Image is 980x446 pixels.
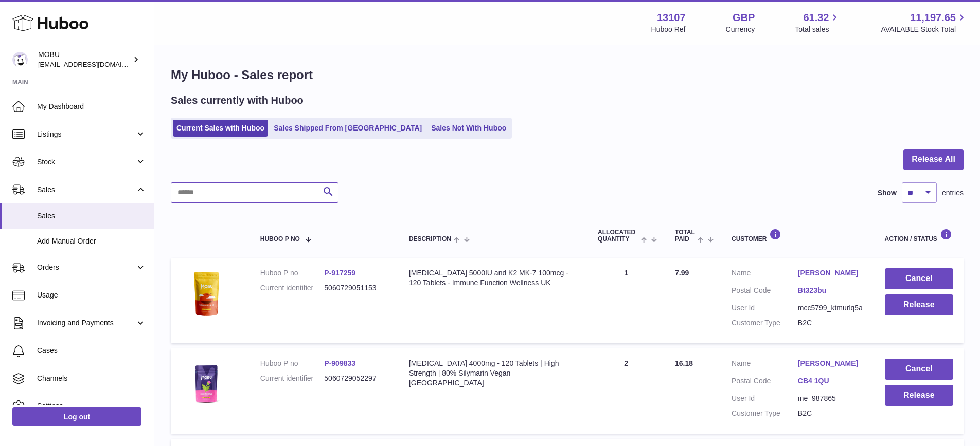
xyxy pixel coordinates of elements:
span: Total paid [675,229,695,243]
button: Cancel [885,268,953,289]
button: Release All [903,149,964,170]
span: ALLOCATED Quantity [598,229,638,243]
span: [EMAIL_ADDRESS][DOMAIN_NAME] [38,60,151,68]
button: Cancel [885,359,953,380]
a: Sales Not With Huboo [427,120,510,137]
span: Description [409,236,451,243]
span: Sales [37,211,146,221]
dt: Current identifier [260,283,325,293]
span: Settings [37,401,146,411]
dt: Customer Type [732,318,798,328]
div: [MEDICAL_DATA] 4000mg - 120 Tablets | High Strength | 80% Silymarin Vegan [GEOGRAPHIC_DATA] [409,359,577,388]
span: Listings [37,129,135,139]
a: Sales Shipped From [GEOGRAPHIC_DATA] [270,120,425,137]
button: Release [885,385,953,406]
span: 61.32 [803,11,829,25]
dt: Name [732,268,798,281]
span: 11,197.65 [910,11,956,25]
dd: B2C [798,408,864,418]
span: AVAILABLE Stock Total [881,25,968,34]
a: [PERSON_NAME] [798,359,864,368]
a: 11,197.65 AVAILABLE Stock Total [881,11,968,34]
a: P-909833 [324,359,355,367]
dd: B2C [798,318,864,328]
label: Show [878,188,897,198]
dt: Huboo P no [260,359,325,368]
a: Bt323bu [798,286,864,295]
span: Stock [37,157,135,167]
a: Current Sales with Huboo [173,120,268,137]
button: Release [885,294,953,315]
span: Invoicing and Payments [37,318,135,328]
a: CB4 1QU [798,376,864,386]
a: Log out [12,407,141,426]
div: MOBU [38,50,131,69]
dt: User Id [732,303,798,313]
a: [PERSON_NAME] [798,268,864,278]
dt: Name [732,359,798,371]
dd: 5060729052297 [324,374,388,383]
strong: 13107 [657,11,686,25]
img: mo@mobu.co.uk [12,52,28,67]
h2: Sales currently with Huboo [171,94,304,107]
strong: GBP [733,11,755,25]
span: My Dashboard [37,102,146,112]
td: 1 [587,258,665,343]
span: Total sales [795,25,841,34]
td: 2 [587,348,665,434]
h1: My Huboo - Sales report [171,67,964,83]
dt: Huboo P no [260,268,325,278]
div: Action / Status [885,229,953,243]
dt: Customer Type [732,408,798,418]
span: Usage [37,290,146,300]
span: Orders [37,263,135,272]
div: Customer [732,229,864,243]
div: Huboo Ref [651,25,686,34]
span: 7.99 [675,269,689,277]
span: Add Manual Order [37,236,146,246]
dt: Postal Code [732,286,798,298]
img: $_57.PNG [181,268,233,320]
div: Currency [726,25,755,34]
span: Channels [37,374,146,383]
dt: Current identifier [260,374,325,383]
dd: mcc5799_ktmurlq5a [798,303,864,313]
span: 16.18 [675,359,693,367]
dd: me_987865 [798,394,864,403]
dd: 5060729051153 [324,283,388,293]
div: [MEDICAL_DATA] 5000IU and K2 MK-7 100mcg - 120 Tablets - Immune Function Wellness UK [409,268,577,288]
dt: User Id [732,394,798,403]
dt: Postal Code [732,376,798,388]
a: 61.32 Total sales [795,11,841,34]
img: $_57.JPG [181,359,233,410]
span: Huboo P no [260,236,300,243]
span: Sales [37,185,135,195]
span: Cases [37,346,146,356]
a: P-917259 [324,269,355,277]
span: entries [942,188,964,198]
